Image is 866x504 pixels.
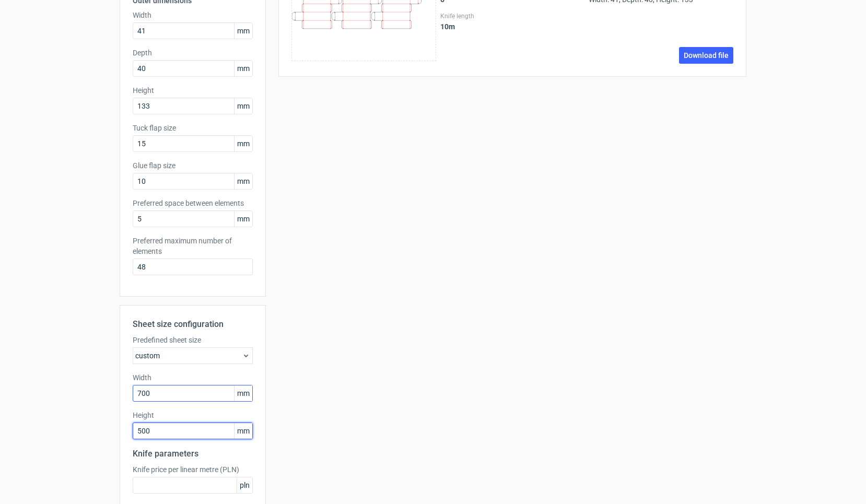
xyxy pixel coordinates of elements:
[133,236,253,256] label: Preferred maximum number of elements
[133,335,253,345] label: Predefined sheet size
[234,211,252,227] span: mm
[679,47,733,64] a: Download file
[133,10,253,20] label: Width
[234,23,252,39] span: mm
[133,318,253,331] h2: Sheet size configuration
[133,347,253,364] div: custom
[133,385,253,402] input: custom
[133,123,253,133] label: Tuck flap size
[133,372,253,383] label: Width
[133,160,253,171] label: Glue flap size
[440,12,585,20] label: Knife length
[440,22,455,31] strong: 10 m
[234,423,252,439] span: mm
[234,98,252,114] span: mm
[237,477,252,493] span: pln
[234,173,252,189] span: mm
[234,61,252,76] span: mm
[133,85,253,96] label: Height
[133,410,253,420] label: Height
[234,385,252,401] span: mm
[133,464,253,475] label: Knife price per linear metre (PLN)
[234,136,252,151] span: mm
[133,448,253,460] h2: Knife parameters
[133,48,253,58] label: Depth
[133,423,253,439] input: custom
[133,198,253,208] label: Preferred space between elements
